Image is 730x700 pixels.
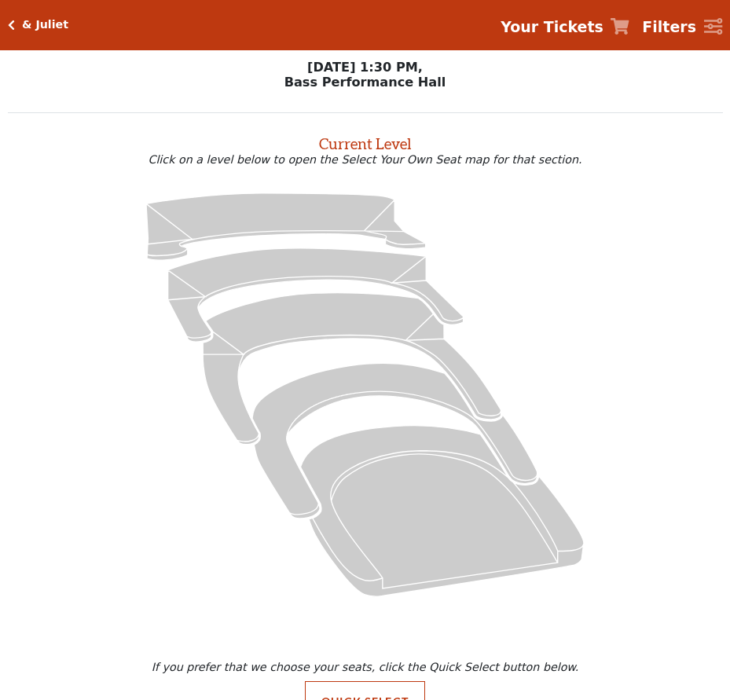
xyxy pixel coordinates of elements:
[8,60,723,90] p: [DATE] 1:30 PM, Bass Performance Hall
[501,18,603,35] strong: Your Tickets
[501,16,629,38] a: Your Tickets
[8,153,723,166] p: Click on a level below to open the Select Your Own Seat map for that section.
[642,18,696,35] strong: Filters
[146,193,426,260] path: Upper Gallery - Seats Available: 295
[11,661,719,673] p: If you prefer that we choose your seats, click the Quick Select button below.
[8,128,723,153] h2: Current Level
[168,248,464,342] path: Lower Gallery - Seats Available: 59
[301,425,584,596] path: Orchestra / Parterre Circle - Seats Available: 23
[642,16,722,38] a: Filters
[22,18,68,31] h5: & Juliet
[8,20,15,31] a: Click here to go back to filters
